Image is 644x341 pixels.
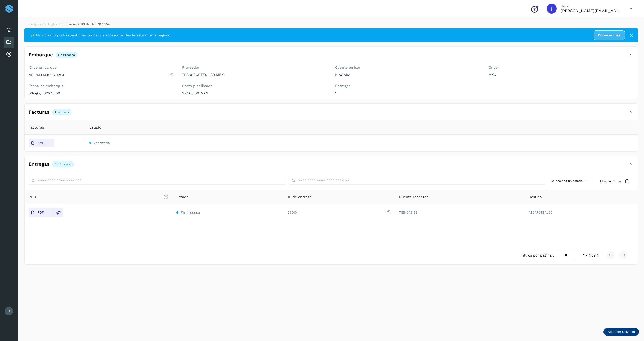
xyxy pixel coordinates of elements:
[561,4,621,8] p: Hola,
[603,328,639,336] div: Aprender Solvento
[335,91,480,95] p: 1
[182,91,327,95] p: $7,500.00 MXN
[4,49,14,60] div: Cuentas por cobrar
[25,160,638,173] div: EntregasEn proceso
[335,65,480,70] label: Cliente emisor
[180,210,200,215] span: En proceso
[4,37,14,48] div: Embarques
[29,109,49,115] h4: Facturas
[25,108,638,120] div: FacturasAceptada
[55,162,71,166] p: En proceso
[596,177,634,186] button: Limpiar filtros
[54,208,63,217] div: Reemplazar POD
[525,204,638,221] td: AZCAPOTZALCO
[29,73,64,77] p: NBL/MX.MX51070254
[25,51,638,63] div: EmbarqueEn proceso
[29,52,53,58] h4: Embarque
[182,73,327,77] p: TRANSPORTES LAR MEX
[594,30,625,40] a: Conocer más
[89,125,101,130] span: Estado
[583,253,598,258] span: 1 - 1 de 1
[335,73,480,77] p: NIAGARA
[38,141,44,145] p: XML
[4,25,14,36] div: Inicio
[29,208,54,217] button: PDF
[29,161,49,167] h4: Entregas
[55,110,69,114] p: Aceptada
[549,177,592,185] button: Selecciona un estado
[29,84,174,88] label: Fecha de embarque
[395,204,524,221] td: TIENDAS 3B
[176,194,188,200] span: Estado
[182,65,327,70] label: Proveedor
[399,194,428,200] span: Cliente receptor
[182,84,327,88] label: Costo planificado
[489,65,634,70] label: Origen
[25,22,57,26] a: Embarques y entregas
[529,194,542,200] span: Destino
[29,65,174,70] label: ID de embarque
[608,330,635,334] p: Aprender Solvento
[335,84,480,88] label: Entregas
[29,139,54,147] button: XML
[38,211,44,214] p: PDF
[561,8,621,13] p: jose.garciag@larmex.com
[521,253,554,258] span: Filtros por página :
[29,125,44,130] span: Facturas
[288,210,391,215] div: 53540
[29,91,174,95] p: 03/ago/2025 18:00
[30,33,170,38] span: ✨ Muy pronto podrás gestionar todos tus accesorios desde esta misma página.
[58,53,75,57] p: En proceso
[29,194,168,200] span: POD
[288,194,311,200] span: ID de entrega
[24,22,638,26] nav: breadcrumb
[62,22,110,26] span: Embarque #NBL/MX.MX51070254
[600,179,621,184] span: Limpiar filtros
[489,73,634,77] p: MXC
[93,141,110,145] span: Aceptada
